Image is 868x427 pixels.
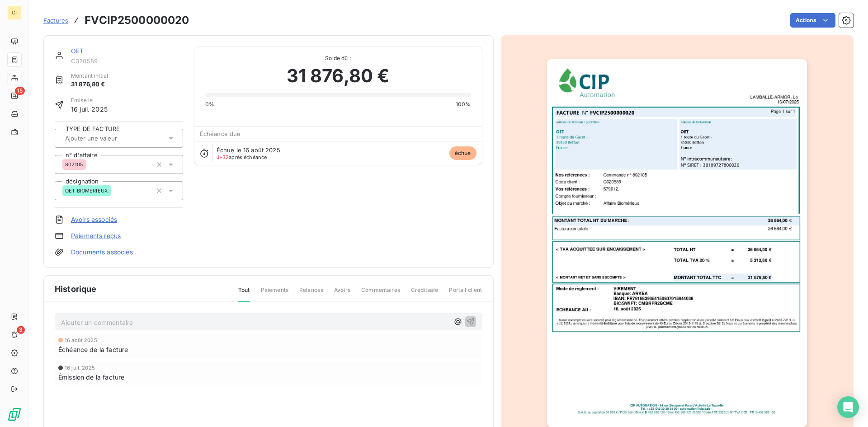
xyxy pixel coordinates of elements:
[71,248,133,257] a: Documents associés
[200,130,241,137] span: Échéance due
[205,100,214,108] span: 0%
[17,326,25,334] span: 3
[43,17,68,24] span: Factures
[7,407,22,422] img: Logo LeanPay
[65,188,108,193] span: OET BIOMERIEUX
[449,146,476,160] span: échue
[64,134,155,142] input: Ajouter une valeur
[71,96,108,104] span: Émise le
[7,5,22,20] div: CI
[85,12,189,28] h3: FVCIP2500000020
[71,104,108,114] span: 16 juil. 2025
[71,57,183,65] span: C020589
[217,155,267,160] span: après échéance
[65,365,95,371] span: 16 juil. 2025
[71,231,121,240] a: Paiements reçus
[217,154,229,160] span: J+32
[15,87,25,95] span: 15
[299,286,323,301] span: Relances
[65,338,97,343] span: 16 août 2025
[261,286,288,301] span: Paiements
[456,100,471,108] span: 100%
[287,62,390,89] span: 31 876,80 €
[837,396,859,418] div: Open Intercom Messenger
[449,286,482,301] span: Portail client
[58,372,124,382] span: Émission de la facture
[411,286,439,301] span: Creditsafe
[43,16,68,25] a: Factures
[58,345,128,354] span: Échéance de la facture
[71,215,117,224] a: Avoirs associés
[71,72,108,80] span: Montant initial
[790,13,835,28] button: Actions
[238,286,250,302] span: Tout
[71,80,108,89] span: 31 876,80 €
[217,146,280,154] span: Échue le 16 août 2025
[71,47,84,55] a: OET
[205,54,471,62] span: Solde dû :
[361,286,400,301] span: Commentaires
[334,286,350,301] span: Avoirs
[65,162,83,167] span: 802105
[55,283,97,295] span: Historique
[547,59,807,427] img: invoice_thumbnail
